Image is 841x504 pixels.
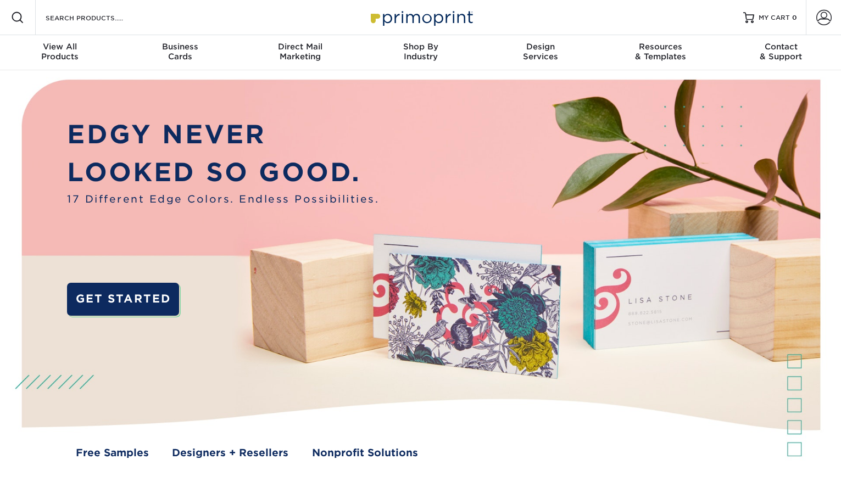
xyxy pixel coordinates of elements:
span: Business [120,42,241,52]
a: GET STARTED [67,283,179,316]
a: DesignServices [481,35,601,70]
a: Contact& Support [721,35,841,70]
span: 0 [792,14,797,21]
span: Direct Mail [240,42,360,52]
a: Direct MailMarketing [240,35,360,70]
div: Industry [360,42,481,61]
a: Designers + Resellers [172,445,288,461]
span: Design [481,42,601,52]
span: 17 Different Edge Colors. Endless Possibilities. [67,192,379,207]
a: Free Samples [76,445,149,461]
p: EDGY NEVER [67,116,379,154]
div: Services [481,42,601,61]
div: Marketing [240,42,360,61]
span: MY CART [759,13,790,23]
a: Resources& Templates [601,35,721,70]
a: Shop ByIndustry [360,35,481,70]
span: Contact [721,42,841,52]
p: LOOKED SO GOOD. [67,154,379,192]
div: & Support [721,42,841,61]
img: Primoprint [366,5,476,29]
a: Nonprofit Solutions [312,445,418,461]
a: BusinessCards [120,35,241,70]
input: SEARCH PRODUCTS..... [44,11,152,24]
span: Shop By [360,42,481,52]
div: Cards [120,42,241,61]
div: & Templates [601,42,721,61]
span: Resources [601,42,721,52]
